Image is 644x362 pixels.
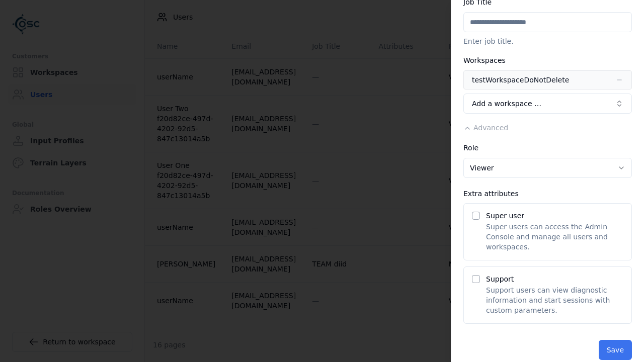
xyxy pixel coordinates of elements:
[599,340,632,360] button: Save
[463,56,506,64] label: Workspaces
[472,99,541,109] span: Add a workspace …
[486,222,623,252] p: Super users can access the Admin Console and manage all users and workspaces.
[486,212,524,220] label: Super user
[486,285,623,315] p: Support users can view diagnostic information and start sessions with custom parameters.
[486,275,514,283] label: Support
[463,36,632,46] p: Enter job title.
[463,144,478,152] label: Role
[472,75,569,85] div: testWorkspaceDoNotDelete
[463,123,508,133] button: Advanced
[463,190,632,197] div: Extra attributes
[473,124,508,132] span: Advanced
